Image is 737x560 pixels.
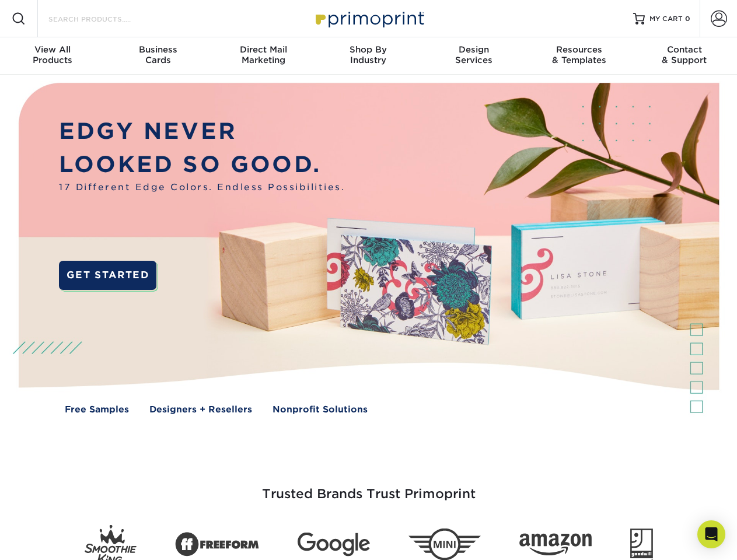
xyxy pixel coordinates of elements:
img: Google [298,533,370,556]
p: EDGY NEVER [59,115,345,148]
div: & Templates [526,44,631,65]
span: Contact [632,44,737,55]
div: Industry [316,44,421,65]
div: Cards [105,44,210,65]
a: BusinessCards [105,37,210,75]
p: LOOKED SO GOOD. [59,148,345,181]
div: & Support [632,44,737,65]
div: Open Intercom Messenger [697,520,725,548]
span: MY CART [649,14,683,24]
input: SEARCH PRODUCTS..... [47,12,161,26]
span: Business [105,44,210,55]
span: Resources [526,44,631,55]
span: Design [421,44,526,55]
a: Nonprofit Solutions [273,403,368,416]
img: Goodwill [630,528,653,560]
h3: Trusted Brands Trust Primoprint [27,459,710,516]
span: Direct Mail [211,44,316,55]
a: Direct MailMarketing [211,37,316,75]
a: DesignServices [421,37,526,75]
a: GET STARTED [59,261,156,290]
span: 17 Different Edge Colors. Endless Possibilities. [59,181,345,194]
a: Contact& Support [632,37,737,75]
div: Services [421,44,526,65]
span: Shop By [316,44,421,55]
div: Marketing [211,44,316,65]
img: Amazon [519,534,592,556]
a: Designers + Resellers [149,403,252,416]
span: 0 [685,15,690,23]
img: Primoprint [310,6,427,31]
a: Resources& Templates [526,37,631,75]
a: Shop ByIndustry [316,37,421,75]
a: Free Samples [65,403,129,416]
